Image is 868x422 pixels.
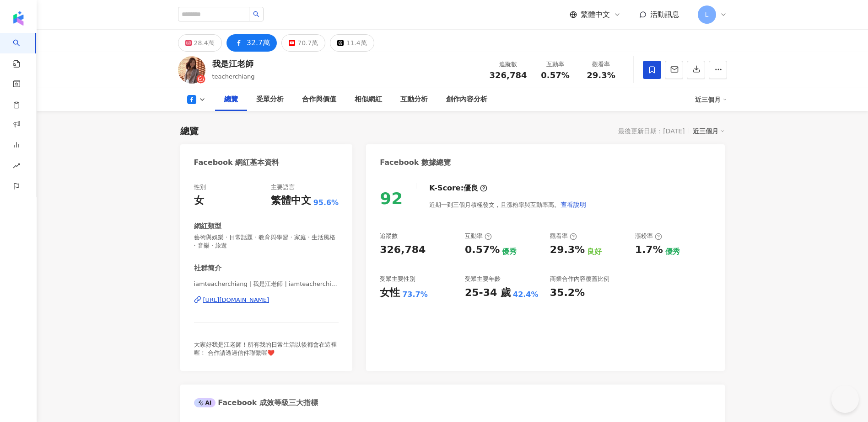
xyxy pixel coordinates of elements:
div: AI [194,398,216,407]
div: 女性 [380,286,400,300]
div: 近三個月 [693,125,725,137]
div: Facebook 成效等級三大指標 [194,398,318,408]
div: 追蹤數 [380,232,398,240]
div: 0.57% [465,243,500,257]
span: 95.6% [313,198,339,208]
span: 活動訊息 [650,10,679,19]
span: 0.57% [541,71,569,80]
div: 觀看率 [550,232,577,240]
div: 良好 [587,247,602,257]
div: 性別 [194,183,206,191]
div: 92 [380,189,403,208]
div: 商業合作內容覆蓋比例 [550,275,609,283]
a: search [13,33,31,69]
div: 繁體中文 [271,194,311,208]
div: 29.3% [550,243,585,257]
div: 創作內容分析 [446,94,487,105]
img: logo icon [11,11,26,26]
div: 總覽 [224,94,238,105]
div: 25-34 歲 [465,286,511,300]
div: 我是江老師 [212,58,255,69]
div: 最後更新日期：[DATE] [618,127,685,135]
div: Facebook 數據總覽 [380,158,451,168]
div: 漲粉率 [635,232,662,240]
span: 查看說明 [561,201,586,208]
div: K-Score : [429,183,487,193]
span: 藝術與娛樂 · 日常話題 · 教育與學習 · 家庭 · 生活風格 · 音樂 · 旅遊 [194,233,339,250]
div: 326,784 [380,243,426,257]
div: 社群簡介 [194,264,221,273]
span: 29.3% [587,71,615,80]
div: 互動分析 [400,94,428,105]
iframe: Help Scout Beacon - Open [831,385,859,413]
div: 42.4% [513,290,539,300]
div: 近期一到三個月積極發文，且漲粉率與互動率高。 [429,195,587,214]
span: 繁體中文 [581,10,610,20]
div: 相似網紅 [355,94,382,105]
div: 互動率 [465,232,492,240]
div: 合作與價值 [302,94,336,105]
div: [URL][DOMAIN_NAME] [203,296,270,304]
div: 受眾主要年齡 [465,275,501,283]
div: 70.7萬 [297,37,318,49]
div: 32.7萬 [247,37,270,49]
div: 優秀 [502,247,517,257]
span: teacherchiang [212,73,255,80]
div: 優秀 [665,247,680,257]
button: 查看說明 [560,195,587,214]
div: 優良 [464,183,478,193]
div: 受眾分析 [256,94,284,105]
div: 女 [194,194,204,208]
button: 32.7萬 [226,34,277,52]
button: 28.4萬 [178,34,222,52]
div: 追蹤數 [490,60,527,69]
span: rise [13,157,20,177]
button: 70.7萬 [281,34,325,52]
div: 受眾主要性別 [380,275,415,283]
div: 互動率 [538,60,573,69]
div: 近三個月 [695,92,727,107]
div: 73.7% [402,290,428,300]
span: search [253,11,259,17]
span: 大家好我是江老師！所有我的日常生活以後都會在這裡喔！ 合作請透過信件聯繫喔❤️ [194,341,337,356]
div: 網紅類型 [194,222,221,231]
a: [URL][DOMAIN_NAME] [194,296,339,304]
div: 11.4萬 [346,37,367,49]
span: 326,784 [490,70,527,80]
span: L [705,10,709,20]
span: iamteacherchiang | 我是江老師 | iamteacherchiang [194,280,339,288]
div: 觀看率 [584,60,619,69]
button: 11.4萬 [330,34,374,52]
div: Facebook 網紅基本資料 [194,158,280,168]
div: 35.2% [550,286,585,300]
div: 總覽 [180,125,199,137]
div: 主要語言 [271,183,295,191]
div: 28.4萬 [194,37,215,49]
div: 1.7% [635,243,663,257]
img: KOL Avatar [178,56,205,84]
